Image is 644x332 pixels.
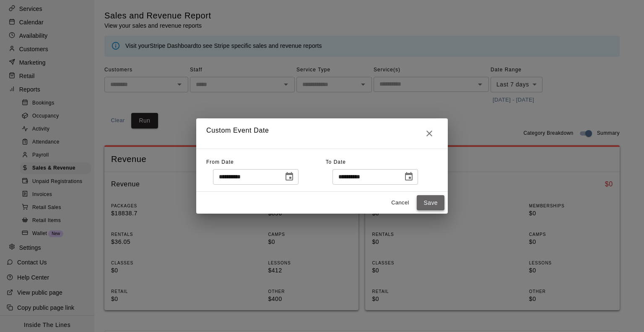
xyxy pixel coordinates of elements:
span: From Date [206,159,234,165]
button: Save [417,195,444,211]
button: Choose date, selected date is Sep 16, 2025 [400,168,417,185]
span: To Date [326,159,346,165]
h2: Custom Event Date [196,118,448,149]
button: Close [421,125,438,142]
button: Cancel [387,196,413,209]
button: Choose date, selected date is Sep 16, 2025 [281,168,298,185]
